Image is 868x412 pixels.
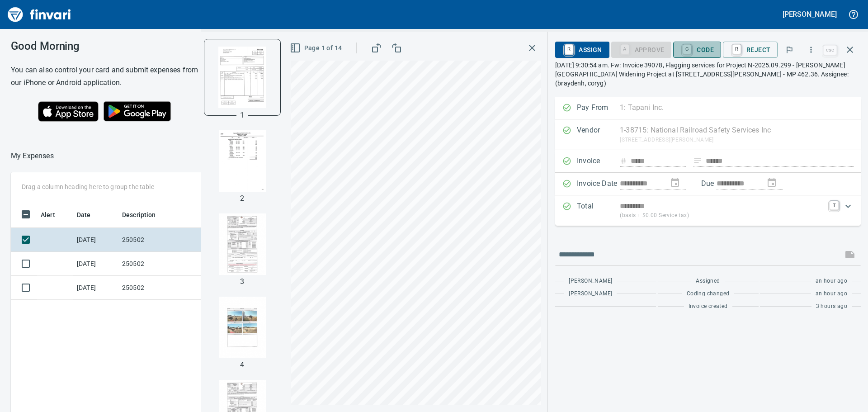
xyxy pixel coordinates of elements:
span: Description [122,209,168,220]
span: Description [122,209,156,220]
a: C [683,44,691,54]
span: Date [77,209,103,220]
span: Assign [562,42,602,57]
td: AP Invoices [200,252,268,276]
div: Coding Required [611,45,672,53]
nav: breadcrumb [11,151,54,161]
img: Page 2 [212,130,273,192]
p: 4 [240,360,244,370]
img: Finvari [5,4,73,25]
span: Date [77,209,91,220]
span: [PERSON_NAME] [569,289,612,298]
button: RReject [723,42,778,58]
span: Alert [41,209,67,220]
a: T [830,201,839,210]
a: esc [823,45,837,55]
span: an hour ago [816,289,847,298]
span: Coding changed [687,289,730,298]
span: Alert [41,209,55,220]
p: (basis + $0.00 Service tax) [620,211,824,220]
h3: Good Morning [11,40,203,52]
img: Download on the App Store [38,101,99,122]
span: Page 1 of 14 [292,43,342,54]
h5: [PERSON_NAME] [783,9,837,19]
button: More [801,40,821,60]
td: [DATE] [73,276,118,300]
a: R [732,44,741,54]
span: 3 hours ago [816,302,847,311]
a: R [565,44,573,54]
td: 250502 [118,228,200,252]
img: Page 4 [212,297,273,358]
p: 3 [240,276,244,287]
span: an hour ago [816,277,847,286]
span: Invoice created [689,302,728,311]
p: Total [577,201,620,220]
img: Page 3 [212,213,273,275]
td: [DATE] [73,228,118,252]
p: [DATE] 9:30:54 am. Fw: Invoice 39078, Flagging services for Project N-2025.09.299 - [PERSON_NAME]... [555,61,861,88]
span: Reject [730,42,770,57]
span: Close invoice [821,39,861,61]
td: [DATE] [73,252,118,276]
span: Assigned [696,277,720,286]
td: AP Invoices [200,276,268,300]
td: 250502 [118,252,200,276]
span: Code [680,42,714,57]
img: Page 1 [212,47,273,108]
span: [PERSON_NAME] [569,277,612,286]
p: My Expenses [11,151,54,161]
span: This records your message into the invoice and notifies anyone mentioned [839,244,861,265]
h6: You can also control your card and submit expenses from our iPhone or Android application. [11,64,203,89]
td: 250502 [118,276,200,300]
button: Page 1 of 14 [288,40,346,57]
td: AP Invoices [200,228,268,252]
p: 2 [240,193,244,204]
button: [PERSON_NAME] [780,7,839,21]
button: CCode [673,42,721,58]
div: Expand [555,195,861,226]
button: RAssign [555,42,609,58]
p: 1 [240,110,244,121]
p: Drag a column heading here to group the table [22,182,154,191]
button: Flag [779,40,799,60]
img: Get it on Google Play [99,96,176,126]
